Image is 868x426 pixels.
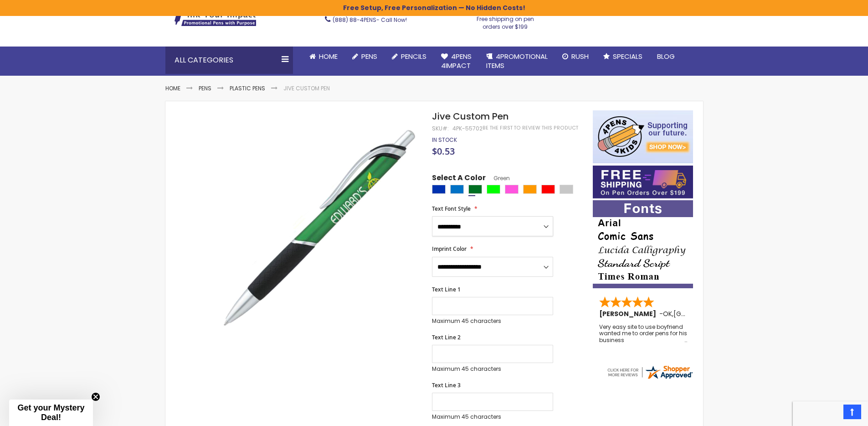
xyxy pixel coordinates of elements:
[434,47,479,76] a: 4Pens4impact
[432,365,553,373] p: Maximum 45 characters
[199,84,211,92] a: Pens
[541,185,555,194] div: Red
[432,205,471,213] span: Text Font Style
[613,52,642,61] span: Specials
[432,136,457,144] span: In stock
[432,317,553,325] p: Maximum 45 characters
[468,185,482,194] div: Green
[599,324,688,343] div: Very easy site to use boyfriend wanted me to order pens for his business
[479,47,555,76] a: 4PROMOTIONALITEMS
[361,52,377,61] span: Pens
[401,52,426,61] span: Pencils
[432,413,553,421] p: Maximum 45 characters
[230,84,265,92] a: Plastic Pens
[593,200,693,288] img: font-personalization-examples
[599,309,659,318] span: [PERSON_NAME]
[432,286,461,293] span: Text Line 1
[450,185,464,194] div: Blue Light
[657,52,675,61] span: Blog
[596,47,650,67] a: Specials
[432,136,457,144] div: Availability
[555,47,596,67] a: Rush
[663,309,672,318] span: OK
[432,110,508,123] span: Jive Custom Pen
[333,16,407,24] span: - Call Now!
[487,185,500,194] div: Lime Green
[283,85,330,92] li: Jive Custom Pen
[333,16,376,24] a: (888) 88-4PENS
[432,245,467,253] span: Imprint Color
[9,400,93,426] div: Get your Mystery Deal!Close teaser
[17,403,84,422] span: Get your Mystery Deal!
[302,47,345,67] a: Home
[345,47,385,67] a: Pens
[650,47,682,67] a: Blog
[659,309,740,318] span: - ,
[441,52,472,70] span: 4Pens 4impact
[432,381,461,389] span: Text Line 3
[606,364,693,380] img: 4pens.com widget logo
[452,125,483,132] div: 4PK-55702
[483,125,578,131] a: Be the first to review this product
[606,374,693,382] a: 4pens.com certificate URL
[385,47,434,67] a: Pencils
[432,333,461,341] span: Text Line 2
[593,110,693,163] img: 4pens 4 kids
[793,401,868,426] iframe: Google Customer Reviews
[523,185,537,194] div: Orange
[432,173,486,185] span: Select A Color
[593,166,693,198] img: Free shipping on orders over $199
[212,124,420,332] img: jive-custom-pen-full-color-green_1_1.jpg
[560,185,573,194] div: Silver
[319,52,338,61] span: Home
[673,309,740,318] span: [GEOGRAPHIC_DATA]
[91,392,100,401] button: Close teaser
[486,52,548,70] span: 4PROMOTIONAL ITEMS
[165,84,180,92] a: Home
[505,185,519,194] div: Pink
[432,145,455,157] span: $0.53
[486,174,510,182] span: Green
[571,52,589,61] span: Rush
[432,185,446,194] div: Blue
[467,12,544,30] div: Free shipping on pen orders over $199
[432,125,449,132] strong: SKU
[165,47,293,74] div: All Categories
